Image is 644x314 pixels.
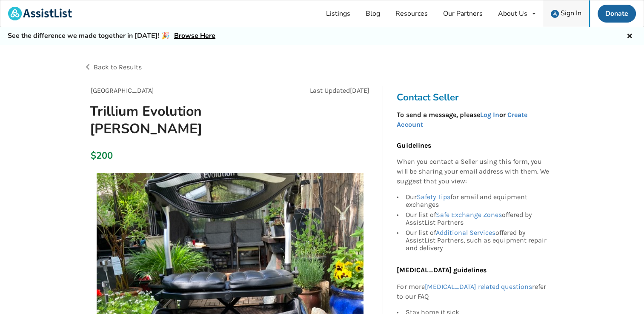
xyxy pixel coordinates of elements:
[91,86,154,94] span: [GEOGRAPHIC_DATA]
[397,266,486,274] b: [MEDICAL_DATA] guidelines
[388,0,435,27] a: Resources
[480,111,499,119] a: Log In
[397,141,431,149] b: Guidelines
[397,91,553,103] h3: Contact Seller
[551,10,559,18] img: user icon
[435,211,501,219] a: Safe Exchange Zones
[397,111,527,128] a: Create Account
[498,10,527,17] div: About Us
[424,283,532,291] a: [MEDICAL_DATA] related questions
[83,103,284,137] h1: Trillium Evolution [PERSON_NAME]
[416,193,450,201] a: Safety Tips
[435,228,495,237] a: Additional Services
[8,7,72,20] img: assistlist-logo
[358,0,388,27] a: Blog
[405,193,549,210] div: Our for email and equipment exchanges
[543,0,589,27] a: user icon Sign In
[91,150,95,162] div: $200
[397,282,549,302] p: For more refer to our FAQ
[405,228,549,252] div: Our list of offered by AssistList Partners, such as equipment repair and delivery
[174,31,215,40] a: Browse Here
[435,0,490,27] a: Our Partners
[8,31,215,40] h5: See the difference we made together in [DATE]! 🎉
[310,86,350,94] span: Last Updated
[318,0,358,27] a: Listings
[561,9,581,18] span: Sign In
[397,111,527,128] strong: To send a message, please or
[94,63,142,71] span: Back to Results
[350,86,369,94] span: [DATE]
[397,157,549,186] p: When you contact a Seller using this form, you will be sharing your email address with them. We s...
[598,5,636,23] a: Donate
[405,210,549,228] div: Our list of offered by AssistList Partners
